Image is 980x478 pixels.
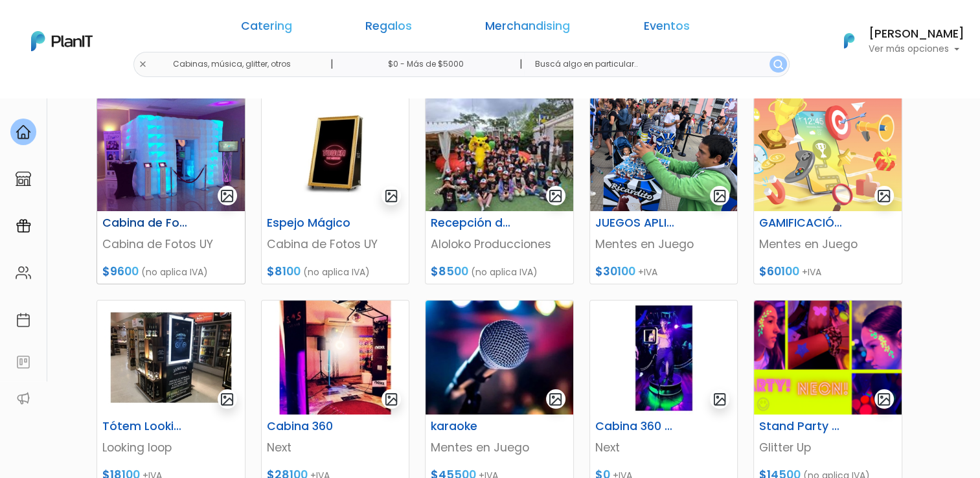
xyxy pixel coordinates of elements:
img: gallery-light [712,188,727,203]
img: thumb_2-juegos.png [590,97,738,211]
img: PlanIt Logo [31,31,93,51]
div: ¿Necesitás ayuda? [67,12,187,38]
span: (no aplica IVA) [303,266,370,279]
h6: Cabina 360 Clásica [587,420,689,433]
h6: Recepción de invitados con personaje [423,216,525,230]
p: Mentes en Juego [759,236,896,253]
p: Next [595,439,733,456]
a: Regalos [365,21,412,36]
img: campaigns-02234683943229c281be62815700db0a1741e53638e28bf9629b52c665b00959.svg [16,218,31,234]
a: Eventos [643,21,689,36]
img: close-6986928ebcb1d6c9903e3b54e860dbc4d054630f23adef3a32610726dff6a82b.svg [139,60,147,69]
span: $8500 [431,264,468,279]
h6: GAMIFICACIÓN PARA EMPRESAS [751,216,853,230]
img: gallery-light [876,188,891,203]
img: thumb_foto_-_6.jpg [97,301,245,415]
img: thumb_espejo_magico.jpg [262,97,409,211]
img: gallery-light [220,392,234,407]
p: Aloloko Producciones [431,236,568,253]
img: partners-52edf745621dab592f3b2c58e3bca9d71375a7ef29c3b500c9f145b62cc070d4.svg [16,391,31,406]
img: gallery-light [220,188,234,203]
h6: karaoke [423,420,525,433]
a: Catering [241,21,292,36]
h6: [PERSON_NAME] [869,28,964,40]
button: PlanIt Logo [PERSON_NAME] Ver más opciones [827,24,964,58]
input: Buscá algo en particular.. [524,52,789,77]
img: gallery-light [876,392,891,407]
img: gallery-light [384,188,399,203]
p: Ver más opciones [869,45,964,54]
p: Mentes en Juego [595,236,733,253]
p: Looking loop [102,439,240,456]
span: +IVA [802,266,821,279]
span: $8100 [267,264,301,279]
a: Merchandising [485,21,570,36]
img: gallery-light [384,392,399,407]
a: gallery-light JUEGOS APLICADOS PARA MARCAS/PRODUCTOS Mentes en Juego $30100 +IVA [589,97,738,284]
img: feedback-78b5a0c8f98aac82b08bfc38622c3050aee476f2c9584af64705fc4e61158814.svg [16,354,31,370]
img: search_button-432b6d5273f82d61273b3651a40e1bd1b912527efae98b1b7a1b2c0702e16a8d.svg [773,60,783,69]
img: gallery-light [712,392,727,407]
a: gallery-light Espejo Mágico Cabina de Fotos UY $8100 (no aplica IVA) [261,97,410,284]
span: +IVA [638,266,657,279]
p: Glitter Up [759,439,896,456]
img: thumb_Lunchera_1__1___copia_-Photoroom_-_2024-08-14T130659.423.jpg [590,301,738,415]
p: Mentes en Juego [431,439,568,456]
img: gallery-light [548,392,563,407]
span: $30100 [595,264,635,279]
img: home-e721727adea9d79c4d83392d1f703f7f8bce08238fde08b1acbfd93340b81755.svg [16,124,31,140]
img: thumb_Captura_de_pantalla_2023-04-04_135648.jpg [426,301,573,415]
p: | [519,56,522,72]
img: thumb_Cabina-de-fotos-inflable-con-luz-Led-marcos-de-fotomat-n-de-la-mejor-calidad-Env.jpg [97,97,245,211]
a: gallery-light GAMIFICACIÓN PARA EMPRESAS Mentes en Juego $60100 +IVA [753,97,902,284]
img: thumb_ChatGPT_Image_14_jul_2025__12_27_52.png [754,301,902,415]
img: PlanIt Logo [835,27,863,55]
img: marketplace-4ceaa7011d94191e9ded77b95e3339b90024bf715f7c57f8cf31f2d8c509eaba.svg [16,171,31,187]
p: Cabina de Fotos UY [267,236,404,253]
span: (no aplica IVA) [471,266,538,279]
img: people-662611757002400ad9ed0e3c099ab2801c6687ba6c219adb57efc949bc21e19d.svg [16,265,31,280]
h6: Cabina de Fotos [95,216,196,230]
h6: Cabina 360 [259,420,361,433]
p: Cabina de Fotos UY [102,236,240,253]
span: (no aplica IVA) [141,266,208,279]
p: | [330,56,333,72]
img: calendar-87d922413cdce8b2cf7b7f5f62616a5cf9e4887200fb71536465627b3292af00.svg [16,312,31,328]
a: gallery-light Cabina de Fotos Cabina de Fotos UY $9600 (no aplica IVA) [97,97,245,284]
img: thumb_WhatsApp_Image_2025-06-23_at_12.30.50.jpeg [426,97,573,211]
span: $9600 [102,264,139,279]
h6: Espejo Mágico [259,216,361,230]
img: thumb_foto-3.jpg [262,301,409,415]
p: Next [267,439,404,456]
img: gallery-light [548,188,563,203]
h6: Stand Party Neón [751,420,853,433]
span: $60100 [759,264,799,279]
h6: JUEGOS APLICADOS PARA MARCAS/PRODUCTOS [587,216,689,230]
img: thumb_1-gamificacion.png [754,97,902,211]
a: gallery-light Recepción de invitados con personaje Aloloko Producciones $8500 (no aplica IVA) [425,97,574,284]
h6: Tótem Looking loop [95,420,196,433]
